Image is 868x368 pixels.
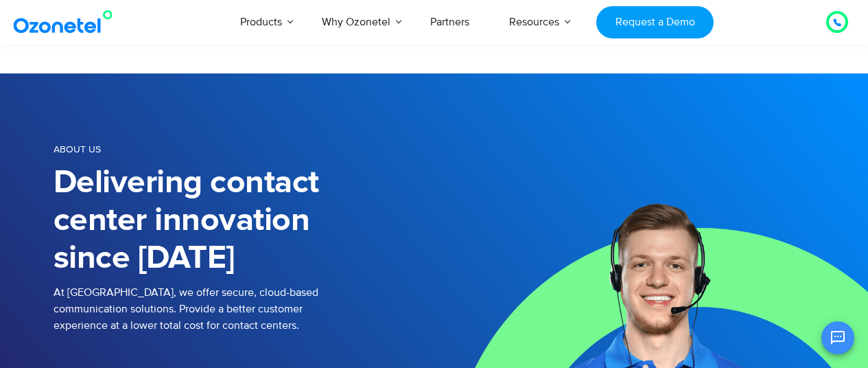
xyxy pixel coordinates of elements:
p: At [GEOGRAPHIC_DATA], we offer secure, cloud-based communication solutions. Provide a better cust... [54,284,434,334]
button: Open chat [821,321,854,354]
span: About us [54,143,101,155]
a: Request a Demo [596,6,714,38]
h1: Delivering contact center innovation since [DATE] [54,164,434,277]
